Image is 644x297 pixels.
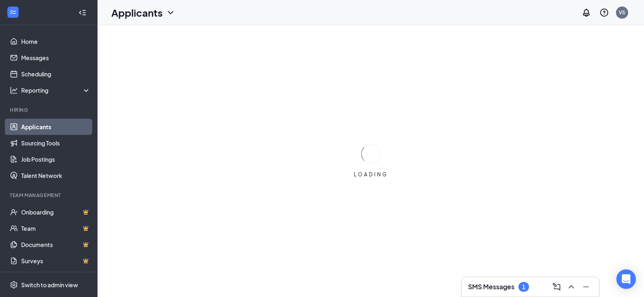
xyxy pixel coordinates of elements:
[581,282,591,292] svg: Minimize
[21,281,78,289] div: Switch to admin view
[468,282,514,291] h3: SMS Messages
[21,33,91,50] a: Home
[10,281,18,289] svg: Settings
[522,284,525,290] div: 1
[10,86,18,94] svg: Analysis
[166,8,176,17] svg: ChevronDown
[111,6,163,20] h1: Applicants
[566,282,576,292] svg: ChevronUp
[552,282,562,292] svg: ComposeMessage
[351,171,391,178] div: LOADING
[21,220,91,236] a: TeamCrown
[581,8,591,17] svg: Notifications
[21,66,91,82] a: Scheduling
[21,135,91,151] a: Sourcing Tools
[21,204,91,220] a: OnboardingCrown
[78,9,87,17] svg: Collapse
[21,151,91,167] a: Job Postings
[550,280,563,293] button: ComposeMessage
[579,280,592,293] button: Minimize
[619,9,625,16] div: VS
[565,280,578,293] button: ChevronUp
[599,8,609,17] svg: QuestionInfo
[21,119,91,135] a: Applicants
[9,8,17,16] svg: WorkstreamLogo
[10,106,89,113] div: Hiring
[616,269,636,289] div: Open Intercom Messenger
[21,236,91,253] a: DocumentsCrown
[21,50,91,66] a: Messages
[10,192,89,199] div: Team Management
[21,86,91,94] div: Reporting
[21,167,91,184] a: Talent Network
[21,253,91,269] a: SurveysCrown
